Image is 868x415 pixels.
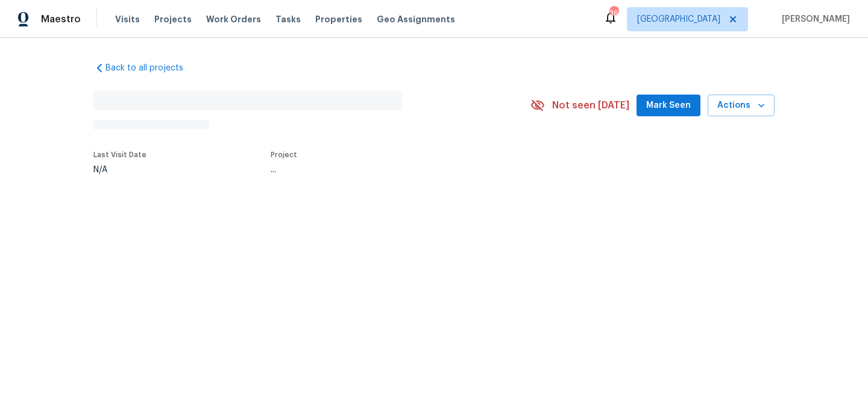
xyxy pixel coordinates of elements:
[41,13,81,25] span: Maestro
[206,13,261,25] span: Work Orders
[708,95,775,117] button: Actions
[275,15,301,23] span: Tasks
[777,13,850,25] span: [PERSON_NAME]
[93,166,146,174] div: N/A
[115,13,140,25] span: Visits
[637,95,700,117] button: Mark Seen
[93,62,209,74] a: Back to all projects
[154,13,192,25] span: Projects
[271,151,297,158] span: Project
[637,13,720,25] span: [GEOGRAPHIC_DATA]
[377,13,455,25] span: Geo Assignments
[609,7,618,19] div: 36
[717,98,765,113] span: Actions
[271,166,502,174] div: ...
[93,151,146,158] span: Last Visit Date
[315,13,362,25] span: Properties
[552,99,629,111] span: Not seen [DATE]
[646,98,691,113] span: Mark Seen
